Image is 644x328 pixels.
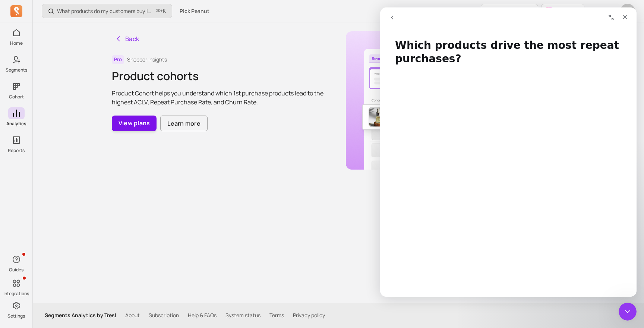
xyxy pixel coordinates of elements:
[127,56,167,63] p: Shopper insights
[57,7,154,15] p: What products do my customers buy in the same order?
[112,89,331,107] p: Product Cohort helps you understand which 1st purchase products lead to the highest ACLV, Repeat ...
[112,31,142,46] button: Back
[346,31,565,170] img: Product cohort Paywall
[6,67,27,73] p: Segments
[112,116,157,131] button: View plans
[620,4,635,19] img: avatar
[149,312,179,319] a: Subscription
[160,116,207,131] a: Learn more
[8,148,25,154] p: Reports
[586,4,601,19] button: Toggle dark mode
[125,312,140,319] a: About
[42,4,172,18] button: What products do my customers buy in the same order?⌘+K
[225,312,261,319] a: System status
[156,7,160,16] kbd: ⌘
[180,7,209,15] span: Pick Peanut
[8,252,25,274] button: Guides
[269,312,284,319] a: Terms
[175,4,214,18] button: Pick Peanut
[541,4,584,19] button: Earn $200
[293,312,325,319] a: Privacy policy
[7,313,25,319] p: Settings
[45,312,116,319] p: Segments Analytics by Tresl
[112,69,331,83] h1: Product cohorts
[619,303,637,321] iframe: Intercom live chat
[3,291,29,297] p: Integrations
[9,94,24,100] p: Cohort
[157,7,166,15] span: +
[163,8,166,14] kbd: K
[6,121,26,127] p: Analytics
[481,4,538,18] a: Free trial: 14 days left
[10,40,23,46] p: Home
[188,312,217,319] a: Help & FAQs
[380,7,637,297] iframe: Intercom live chat
[9,267,23,273] p: Guides
[112,55,124,64] span: Pro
